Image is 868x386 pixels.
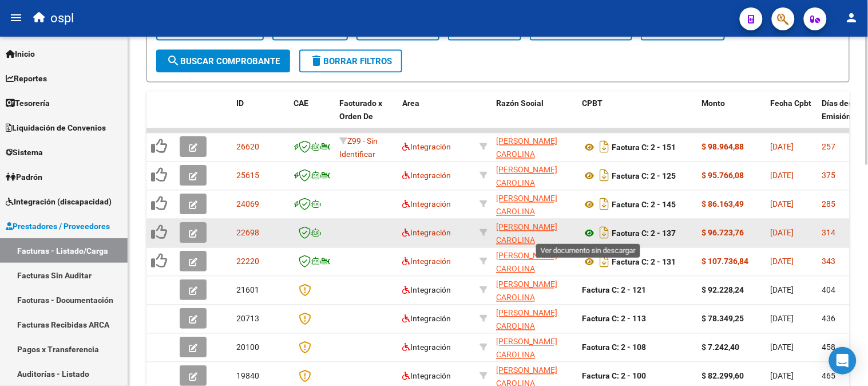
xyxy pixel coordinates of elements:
datatable-header-cell: Fecha Cpbt [766,92,818,142]
strong: Factura C: 2 - 137 [612,229,676,238]
span: [PERSON_NAME] CAROLINA [PERSON_NAME] [496,223,557,258]
div: Open Intercom Messenger [829,347,857,375]
div: 27368350260 [496,164,573,188]
span: Prestadores / Proveedores [6,220,110,233]
span: 465 [822,372,836,381]
strong: $ 82.299,60 [702,372,744,381]
span: Razón Social [496,99,544,108]
span: Integración [402,314,451,324]
datatable-header-cell: Area [398,92,475,142]
span: 20100 [236,343,259,352]
span: [DATE] [771,143,794,152]
span: Integración [402,343,451,352]
span: Area [402,99,419,108]
span: Liquidación de Convenios [6,121,106,134]
span: Monto [702,99,726,108]
span: Reportes [6,72,47,85]
span: Padrón [6,171,42,183]
span: [PERSON_NAME] CAROLINA [PERSON_NAME] [496,251,557,287]
span: ospl [50,6,74,31]
datatable-header-cell: Facturado x Orden De [335,92,398,142]
button: Buscar Comprobante [156,50,290,73]
div: 27368350260 [496,135,573,159]
div: 27368350260 [496,192,573,216]
strong: $ 92.228,24 [702,286,744,295]
span: CPBT [582,99,603,108]
span: Integración [402,143,451,152]
span: [DATE] [771,171,794,180]
mat-icon: person [845,11,859,25]
datatable-header-cell: ID [232,92,289,142]
span: [DATE] [771,314,794,324]
strong: Factura C: 2 - 125 [612,172,676,181]
i: Descargar documento [597,195,612,214]
div: 27368350260 [496,250,573,274]
div: 27368350260 [496,307,573,331]
strong: $ 107.736,84 [702,257,749,266]
span: Z99 - Sin Identificar [339,137,378,159]
strong: Factura C: 2 - 145 [612,200,676,210]
i: Descargar documento [597,224,612,242]
span: 257 [822,143,836,152]
datatable-header-cell: Razón Social [492,92,577,142]
span: 343 [822,257,836,266]
span: [DATE] [771,343,794,352]
strong: Factura C: 2 - 131 [612,258,676,267]
span: [PERSON_NAME] CAROLINA [PERSON_NAME] [496,309,557,344]
span: Integración [402,286,451,295]
strong: Factura C: 2 - 108 [582,343,646,352]
i: Descargar documento [597,138,612,156]
datatable-header-cell: Monto [697,92,766,142]
strong: Factura C: 2 - 100 [582,372,646,381]
span: 436 [822,314,836,324]
span: Inicio [6,48,35,60]
span: [DATE] [771,257,794,266]
button: Borrar Filtros [299,50,402,73]
strong: $ 95.766,08 [702,171,744,180]
mat-icon: menu [9,11,23,25]
datatable-header-cell: CPBT [577,92,697,142]
span: 21601 [236,286,259,295]
span: 25615 [236,171,259,180]
span: [DATE] [771,372,794,381]
span: Fecha Cpbt [771,99,812,108]
span: CAE [294,99,308,108]
span: [DATE] [771,286,794,295]
div: 27368350260 [496,336,573,360]
span: 22698 [236,229,259,238]
strong: $ 98.964,88 [702,143,744,152]
strong: $ 7.242,40 [702,343,740,352]
span: Integración [402,372,451,381]
strong: Factura C: 2 - 151 [612,143,676,152]
span: 22220 [236,257,259,266]
span: Integración [402,200,451,209]
span: [PERSON_NAME] CAROLINA [PERSON_NAME] [496,137,557,172]
i: Descargar documento [597,167,612,185]
strong: Factura C: 2 - 121 [582,286,646,295]
span: Integración [402,229,451,238]
span: [DATE] [771,200,794,209]
div: 27368350260 [496,278,573,302]
mat-icon: delete [310,54,323,68]
strong: Factura C: 2 - 113 [582,314,646,324]
datatable-header-cell: CAE [289,92,335,142]
div: 27368350260 [496,221,573,245]
span: 314 [822,229,836,238]
span: Borrar Filtros [310,56,392,66]
span: [PERSON_NAME] CAROLINA [PERSON_NAME] [496,194,557,230]
span: ID [236,99,244,108]
span: 375 [822,171,836,180]
span: [DATE] [771,229,794,238]
span: Sistema [6,146,43,159]
span: 19840 [236,372,259,381]
span: 404 [822,286,836,295]
span: 285 [822,200,836,209]
span: 20713 [236,314,259,324]
span: Integración (discapacidad) [6,195,112,208]
strong: $ 86.163,49 [702,200,744,209]
span: 458 [822,343,836,352]
span: Buscar Comprobante [167,56,280,66]
span: Integración [402,171,451,180]
span: Facturado x Orden De [339,99,382,121]
strong: $ 78.349,25 [702,314,744,324]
